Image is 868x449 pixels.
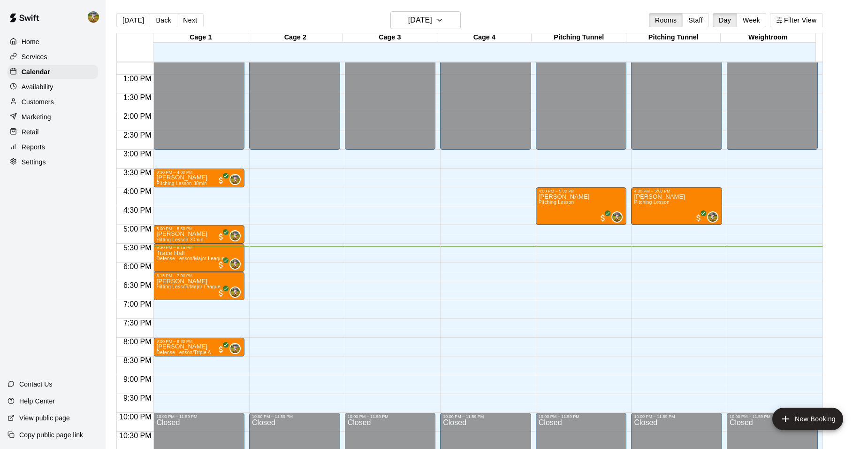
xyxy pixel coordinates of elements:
[121,300,154,308] span: 7:00 PM
[19,396,55,406] p: Help Center
[19,379,53,389] p: Contact Us
[156,170,242,175] div: 3:30 PM – 4:00 PM
[536,187,627,225] div: 4:00 PM – 5:00 PM: Pitching Lesson
[626,33,721,42] div: Pitching Tunnel
[121,394,154,402] span: 9:30 PM
[22,37,39,46] p: Home
[121,187,154,195] span: 4:00 PM
[8,125,98,139] a: Retail
[611,211,623,223] div: Jhonny Montoya
[22,52,47,62] p: Services
[216,176,226,185] span: All customers have paid
[22,157,46,167] p: Settings
[121,93,154,101] span: 1:30 PM
[8,140,98,154] a: Reports
[229,286,241,298] div: Jhonny Montoya
[8,95,98,109] a: Customers
[22,82,53,92] p: Availability
[156,181,207,186] span: Pitching Lesson 30min
[121,112,154,120] span: 2:00 PM
[121,356,154,364] span: 8:30 PM
[156,226,242,231] div: 5:00 PM – 5:30 PM
[116,13,150,27] button: [DATE]
[8,35,98,49] div: Home
[156,237,203,242] span: Hitting Lesson 30min
[216,260,226,270] span: All customers have paid
[708,212,717,222] img: Jhonny Montoya
[150,13,177,27] button: Back
[156,245,242,250] div: 5:30 PM – 6:15 PM
[22,97,54,107] p: Customers
[230,175,240,184] img: Jhonny Montoya
[634,200,670,205] span: Pitching Lesson
[153,169,244,187] div: 3:30 PM – 4:00 PM: Samuel Smith
[721,33,815,42] div: Weightroom
[153,244,244,272] div: 5:30 PM – 6:15 PM: Trace Hall
[8,65,98,79] a: Calendar
[153,338,244,356] div: 8:00 PM – 8:30 PM: Defense Lesson/Triple A
[682,13,709,27] button: Staff
[437,33,532,42] div: Cage 4
[156,284,220,289] span: Hitting Lesson/Major League
[649,13,683,27] button: Rooms
[8,110,98,124] a: Marketing
[233,258,241,270] span: Jhonny Montoya
[121,263,154,271] span: 6:00 PM
[230,259,240,269] img: Jhonny Montoya
[88,11,99,23] img: Jhonny Montoya
[713,13,737,27] button: Day
[22,127,39,137] p: Retail
[8,155,98,169] a: Settings
[22,67,50,77] p: Calendar
[117,432,153,440] span: 10:30 PM
[153,272,244,300] div: 6:15 PM – 7:00 PM: Hitting Lesson/Major League
[216,232,226,241] span: All customers have paid
[121,131,154,139] span: 2:30 PM
[252,414,337,419] div: 10:00 PM – 11:59 PM
[121,169,154,177] span: 3:30 PM
[615,211,623,223] span: Jhonny Montoya
[233,286,241,298] span: Jhonny Montoya
[156,256,224,261] span: Defense Lesson/Major League
[707,211,718,223] div: Jhonny Montoya
[153,33,248,42] div: Cage 1
[216,288,226,298] span: All customers have paid
[8,80,98,94] a: Availability
[216,345,226,354] span: All customers have paid
[229,230,241,241] div: Jhonny Montoya
[730,414,815,419] div: 10:00 PM – 11:59 PM
[156,339,242,344] div: 8:00 PM – 8:30 PM
[177,13,203,27] button: Next
[532,33,626,42] div: Pitching Tunnel
[19,430,83,440] p: Copy public page link
[737,13,766,27] button: Week
[443,414,528,419] div: 10:00 PM – 11:59 PM
[634,189,719,194] div: 4:00 PM – 5:00 PM
[121,206,154,214] span: 4:30 PM
[233,343,241,354] span: Jhonny Montoya
[156,350,211,355] span: Defense Lesson/Triple A
[348,414,433,419] div: 10:00 PM – 11:59 PM
[229,343,241,354] div: Jhonny Montoya
[230,344,240,353] img: Jhonny Montoya
[612,212,622,222] img: Jhonny Montoya
[539,414,624,419] div: 10:00 PM – 11:59 PM
[539,200,574,205] span: Pitching Lesson
[233,174,241,185] span: Jhonny Montoya
[711,211,718,223] span: Jhonny Montoya
[22,142,45,152] p: Reports
[694,213,703,223] span: All customers have paid
[598,213,608,223] span: All customers have paid
[8,50,98,64] a: Services
[121,338,154,346] span: 8:00 PM
[156,414,242,419] div: 10:00 PM – 11:59 PM
[343,33,437,42] div: Cage 3
[408,14,432,27] h6: [DATE]
[230,231,240,240] img: Jhonny Montoya
[22,112,51,122] p: Marketing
